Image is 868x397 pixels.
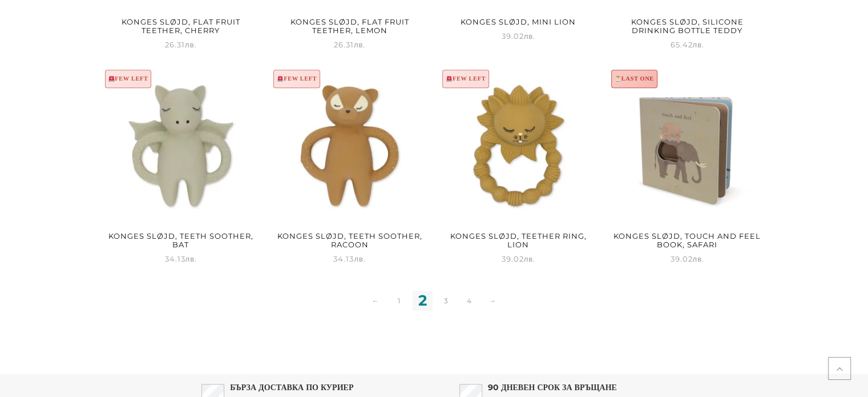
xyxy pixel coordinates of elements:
span: лв. [354,40,366,49]
span: 65.42 [670,40,704,49]
span: 39.02 [670,254,704,263]
a: 🚨FEW LEFTKonges Sløjd, Teeth Soother, Bat 34.13лв. [103,68,259,266]
strong: 90 ДНЕВЕН СРОК ЗА ВРЪЩАНЕ [488,382,617,392]
span: 26.31 [165,40,197,49]
a: → [483,291,503,311]
span: лв. [185,254,197,263]
span: лв. [692,40,704,49]
img: Гумена бебешка гризалка под формата на животно от 100% естествен каучук с релефни текстури за мно... [272,68,427,224]
h2: Konges Sløjd, Silicone Drinking Bottle Teddy [609,14,765,38]
a: 🚨FEW LEFTKonges Sløjd, Teether Ring, Lion 39.02лв. [441,68,596,266]
span: 39.02 [502,254,536,263]
a: 🚨FEW LEFTKonges Sløjd, Teeth Soother, Racoon 34.13лв. [272,68,427,266]
span: лв. [692,254,704,263]
span: лв. [354,254,366,263]
a: ← [366,291,386,311]
span: 34.13 [165,254,197,263]
a: 3 [436,291,456,311]
a: 4 [459,291,479,311]
a: ⏳LAST ONEKonges Sløjd, Touch And Feel Book, Safari 39.02лв. [609,68,765,266]
h2: Konges Sløjd, Teether Ring, Lion [441,228,596,252]
span: 34.13 [333,254,366,263]
a: 1 [389,291,409,311]
img: Мека бебешка гризалка от 100% натурален каучук – удобен кръгъл дизайн за лесно хващане и успокояв... [441,68,596,224]
span: лв. [185,40,197,49]
h2: Konges Sløjd, Teeth Soother, Bat [103,228,259,252]
h2: Konges Sløjd, Teeth Soother, Racoon [272,228,427,252]
h2: Konges Sløjd, Touch And Feel Book, Safari [609,228,765,252]
span: лв. [524,254,536,263]
h2: Konges Sløjd, Flat Fruit Teether, Cherry [103,14,259,38]
span: 26.31 [334,40,366,49]
span: 2 [413,291,433,311]
img: Гумена гризалка във формата на прилеп от 100% натурален каучук, ръчно боядисана, 13×10 cm, за беб... [103,68,259,224]
h2: Konges Sløjd, Flat Fruit Teether, Lemon [272,14,427,38]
